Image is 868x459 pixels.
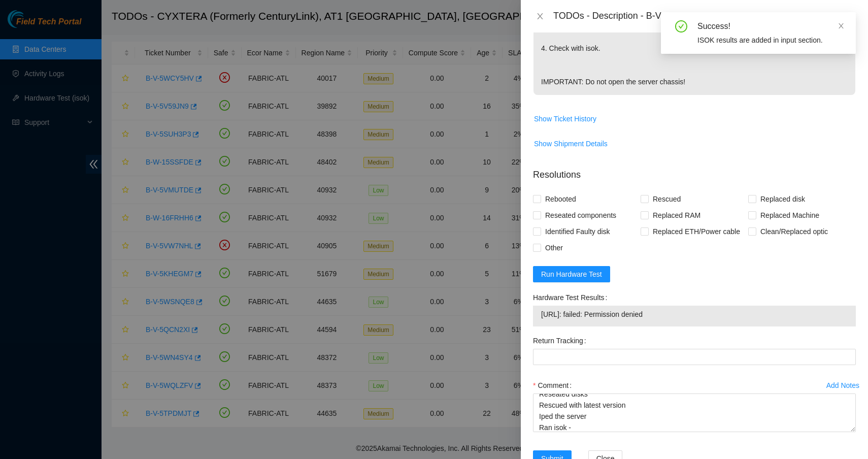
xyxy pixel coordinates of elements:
div: Success! [697,20,844,32]
p: Resolutions [533,160,856,182]
span: Reseated components [541,207,620,223]
span: Replaced ETH/Power cable [649,223,744,240]
span: Replaced Machine [756,207,823,223]
label: Comment [533,377,576,394]
input: Return Tracking [533,349,856,365]
span: Identified Faulty disk [541,223,614,240]
span: close [838,22,845,29]
span: Replaced disk [756,191,809,207]
span: [URL]: failed: Permission denied [541,309,848,320]
span: Rescued [649,191,685,207]
span: Replaced RAM [649,207,705,223]
span: Run Hardware Test [541,269,602,280]
button: Add Notes [826,377,860,394]
button: Close [533,12,547,21]
span: close [536,12,544,20]
div: Add Notes [826,382,859,389]
span: Other [541,240,567,256]
button: Run Hardware Test [533,266,610,282]
label: Return Tracking [533,333,590,349]
label: Hardware Test Results [533,289,611,306]
button: Show Ticket History [533,111,597,127]
span: Show Ticket History [534,113,596,124]
span: Show Shipment Details [534,138,608,149]
div: TODOs - Description - B-V-5WSNQE8 [553,8,856,24]
textarea: Comment [533,394,856,432]
span: check-circle [675,20,687,32]
div: ISOK results are added in input section. [697,35,844,46]
button: Show Shipment Details [533,136,608,152]
span: Clean/Replaced optic [756,223,832,240]
span: Rebooted [541,191,580,207]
